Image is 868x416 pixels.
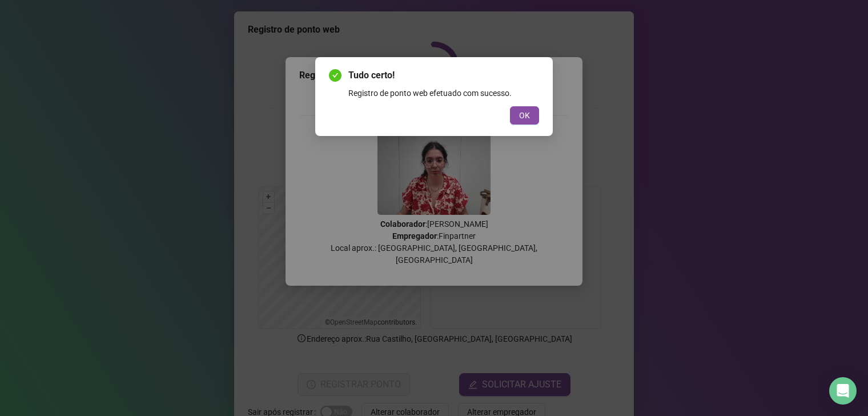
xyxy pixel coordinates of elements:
div: Open Intercom Messenger [829,377,857,405]
span: check-circle [329,69,341,82]
span: OK [519,109,530,122]
span: Tudo certo! [348,69,539,82]
button: OK [510,106,539,125]
div: Registro de ponto web efetuado com sucesso. [348,87,539,99]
